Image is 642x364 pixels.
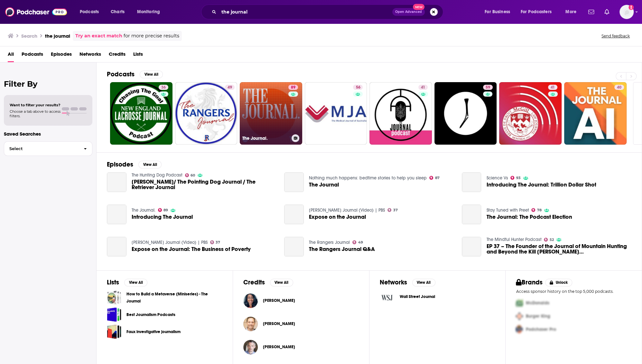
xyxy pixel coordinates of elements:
[380,290,395,305] img: Wall Street Journal logo
[4,141,92,156] button: Select
[4,79,92,89] h2: Filter By
[309,182,339,187] a: The Journal
[216,241,220,244] span: 37
[126,328,181,335] a: Faux investigative journalism
[380,278,407,286] h2: Networks
[380,290,495,305] a: Wall Street Journal logoWall Street Journal
[107,160,133,168] h2: Episodes
[107,7,128,17] a: Charts
[8,49,14,62] a: All
[352,240,363,244] a: 49
[486,237,541,242] a: The Mindful Hunter Podcast
[132,246,251,252] a: Expose on the Journal: The Business of Poverty
[309,175,427,181] a: Nothing much happens: bedtime stories to help you sleep
[107,278,147,286] a: ListsView All
[133,49,143,62] a: Lists
[107,205,126,224] a: Introducing The Journal
[161,84,166,91] span: 36
[207,5,449,19] div: Search podcasts, credits, & more...
[393,209,398,212] span: 37
[435,177,440,179] span: 87
[400,294,435,299] span: Wall Street Journal
[513,323,526,336] img: Third Pro Logo
[309,207,385,213] a: Bill Moyers Journal (Video) | PBS
[486,182,596,187] a: Introducing The Journal: Trillion Dollar Shot
[486,244,631,254] span: EP 37 – The Founder of the Journal of Mountain Hunting and Beyond the Kill [PERSON_NAME] @journal...
[353,85,363,90] a: 56
[462,205,481,224] a: The Journal: The Podcast Election
[107,307,121,322] a: Best Journalism Podcasts
[284,237,304,256] a: The Rangers Journal Q&A
[309,246,375,252] a: The Rangers Journal Q&A
[628,5,634,10] svg: Add a profile image
[126,311,175,318] a: Best Journalism Podcasts
[291,84,295,91] span: 89
[228,84,232,91] span: 49
[191,174,195,177] span: 60
[4,131,92,137] p: Saved Searches
[243,317,258,331] img: Chris Buskirk
[243,313,359,334] button: Chris BuskirkChris Buskirk
[483,85,493,90] a: 59
[138,161,162,168] button: View All
[133,7,168,17] button: open menu
[513,310,526,323] img: Second Pro Logo
[75,32,122,40] a: Try an exact match
[284,172,304,192] a: The Journal
[243,340,258,354] img: Ted Mann
[263,344,295,350] a: Ted Mann
[561,7,584,17] button: open menu
[486,84,490,91] span: 59
[22,49,43,62] span: Podcasts
[124,279,147,286] button: View All
[619,5,634,19] img: User Profile
[107,160,162,168] a: EpisodesView All
[107,290,121,305] a: How to Build a Metaverse (Miniseries) - The Journal
[480,7,518,17] button: open menu
[185,173,195,177] a: 60
[551,84,555,91] span: 41
[79,49,101,62] a: Networks
[521,7,552,16] span: For Podcasters
[486,175,508,181] a: Science Vs
[107,70,135,78] h2: Podcasts
[462,172,481,192] a: Introducing The Journal: Trillion Dollar Shot
[418,85,428,90] a: 41
[5,6,67,18] img: Podchaser - Follow, Share and Rate Podcasts
[132,172,182,178] a: The Hunting Dog Podcast
[111,7,125,16] span: Charts
[486,214,572,220] a: The Journal: The Podcast Election
[107,324,121,339] span: Faux investigative journalism
[284,205,304,224] a: Expose on the Journal
[159,85,168,90] a: 36
[243,278,293,286] a: CreditsView All
[429,176,440,180] a: 87
[309,214,366,220] a: Expose on the Journal
[516,278,543,286] h2: Brands
[263,298,295,303] a: Amara Omeokwe
[617,84,621,91] span: 40
[602,6,612,17] a: Show notifications dropdown
[109,49,126,62] span: Credits
[516,7,561,17] button: open menu
[288,85,298,90] a: 89
[51,49,72,62] a: Episodes
[140,71,163,78] button: View All
[175,82,237,145] a: 49
[263,344,295,350] span: [PERSON_NAME]
[107,70,163,78] a: PodcastsView All
[516,177,521,179] span: 93
[132,214,193,220] span: Introducing The Journal
[305,82,367,145] a: 56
